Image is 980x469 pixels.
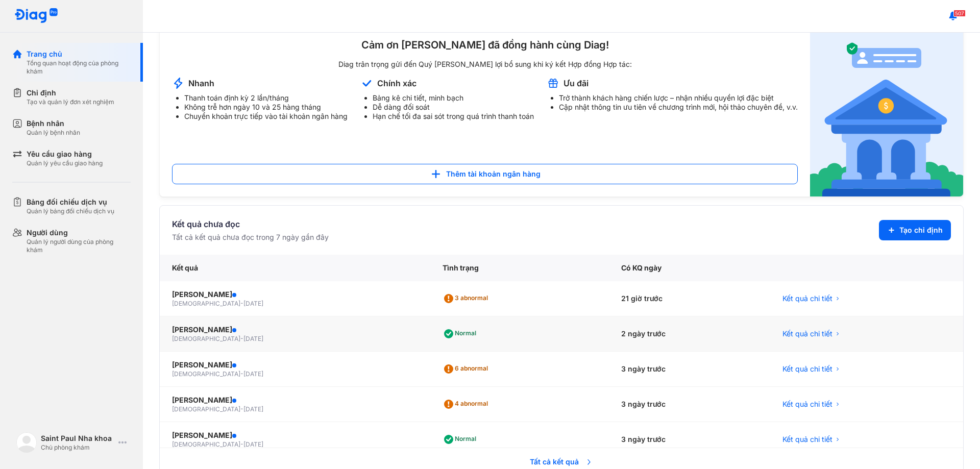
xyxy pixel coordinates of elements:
[184,103,348,112] li: Không trễ hơn ngày 10 và 25 hàng tháng
[172,164,798,184] button: Thêm tài khoản ngân hàng
[609,255,770,281] div: Có KQ ngày
[41,433,114,443] div: Saint Paul Nha khoa
[782,434,832,445] span: Kết quả chi tiết
[782,329,832,339] span: Kết quả chi tiết
[609,422,770,457] div: 3 ngày trước
[243,335,263,342] span: [DATE]
[563,78,589,89] div: Ưu đãi
[443,326,480,342] div: Normal
[782,399,832,409] span: Kết quả chi tiết
[240,335,243,342] span: -
[27,207,114,215] div: Quản lý bảng đối chiếu dịch vụ
[443,431,480,448] div: Normal
[609,387,770,422] div: 3 ngày trước
[373,112,534,121] li: Hạn chế tối đa sai sót trong quá trình thanh toán
[782,364,832,374] span: Kết quả chi tiết
[27,118,80,129] div: Bệnh nhân
[172,232,329,242] div: Tất cả kết quả chưa đọc trong 7 ngày gần đây
[27,197,114,207] div: Bảng đối chiếu dịch vụ
[609,352,770,387] div: 3 ngày trước
[172,77,184,89] img: account-announcement
[443,361,492,377] div: 6 abnormal
[782,293,832,304] span: Kết quả chi tiết
[172,370,240,378] span: [DEMOGRAPHIC_DATA]
[243,370,263,378] span: [DATE]
[899,225,943,235] span: Tạo chỉ định
[172,395,418,405] div: [PERSON_NAME]
[27,149,103,159] div: Yêu cầu giao hàng
[184,93,348,103] li: Thanh toán định kỳ 2 lần/tháng
[879,220,951,240] button: Tạo chỉ định
[240,405,243,413] span: -
[27,88,114,98] div: Chỉ định
[810,26,963,196] img: account-announcement
[41,443,114,452] div: Chủ phòng khám
[172,289,418,300] div: [PERSON_NAME]
[27,59,131,76] div: Tổng quan hoạt động của phòng khám
[243,440,263,448] span: [DATE]
[172,430,418,440] div: [PERSON_NAME]
[188,78,214,89] div: Nhanh
[360,77,373,89] img: account-announcement
[243,405,263,413] span: [DATE]
[172,325,418,335] div: [PERSON_NAME]
[443,396,492,412] div: 4 abnormal
[377,78,416,89] div: Chính xác
[430,255,609,281] div: Tình trạng
[172,38,798,52] div: Cảm ơn [PERSON_NAME] đã đồng hành cùng Diag!
[559,103,798,112] li: Cập nhật thông tin ưu tiên về chương trình mới, hội thảo chuyên đề, v.v.
[27,238,131,254] div: Quản lý người dùng của phòng khám
[14,8,58,24] img: logo
[240,440,243,448] span: -
[172,440,240,448] span: [DEMOGRAPHIC_DATA]
[240,300,243,307] span: -
[160,255,430,281] div: Kết quả
[172,335,240,342] span: [DEMOGRAPHIC_DATA]
[443,290,492,307] div: 3 abnormal
[184,112,348,121] li: Chuyển khoản trực tiếp vào tài khoản ngân hàng
[27,228,131,238] div: Người dùng
[609,316,770,352] div: 2 ngày trước
[27,129,80,137] div: Quản lý bệnh nhân
[172,405,240,413] span: [DEMOGRAPHIC_DATA]
[16,432,37,453] img: logo
[27,159,103,167] div: Quản lý yêu cầu giao hàng
[27,49,131,59] div: Trang chủ
[609,281,770,316] div: 21 giờ trước
[27,98,114,106] div: Tạo và quản lý đơn xét nghiệm
[172,218,329,230] div: Kết quả chưa đọc
[172,60,798,69] div: Diag trân trọng gửi đến Quý [PERSON_NAME] lợi bổ sung khi ký kết Hợp đồng Hợp tác:
[373,93,534,103] li: Bảng kê chi tiết, minh bạch
[240,370,243,378] span: -
[172,360,418,370] div: [PERSON_NAME]
[559,93,798,103] li: Trở thành khách hàng chiến lược – nhận nhiều quyền lợi đặc biệt
[547,77,559,89] img: account-announcement
[953,10,966,17] span: 507
[373,103,534,112] li: Dễ dàng đối soát
[243,300,263,307] span: [DATE]
[172,300,240,307] span: [DEMOGRAPHIC_DATA]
